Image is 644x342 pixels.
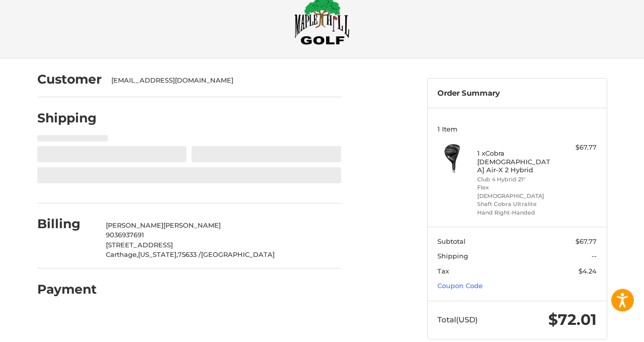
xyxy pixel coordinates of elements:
span: [STREET_ADDRESS] [106,241,173,249]
span: -- [592,252,597,260]
span: 9036937691 [106,231,144,239]
iframe: Gorgias live chat messenger [10,299,120,332]
h4: 1 x Cobra [DEMOGRAPHIC_DATA] Air-X 2 Hybrid [477,149,554,174]
span: Shipping [437,252,468,260]
div: [EMAIL_ADDRESS][DOMAIN_NAME] [111,76,331,86]
h3: Order Summary [437,89,597,98]
li: Club 4 Hybrid 21° [477,175,554,184]
span: 75633 / [178,250,201,258]
h2: Payment [37,282,97,297]
span: [GEOGRAPHIC_DATA] [201,250,275,258]
div: $67.77 [557,143,597,153]
li: Flex [DEMOGRAPHIC_DATA] [477,183,554,200]
span: Subtotal [437,237,466,245]
span: Carthage, [106,250,138,258]
li: Shaft Cobra Ultralite [477,200,554,209]
span: $67.77 [575,237,597,245]
h2: Customer [37,72,102,87]
span: [US_STATE], [138,250,178,258]
li: Hand Right-Handed [477,209,554,217]
h2: Shipping [37,110,97,126]
span: [PERSON_NAME] [163,221,221,229]
h2: Billing [37,216,96,232]
span: [PERSON_NAME] [106,221,163,229]
h3: 1 Item [437,125,597,133]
